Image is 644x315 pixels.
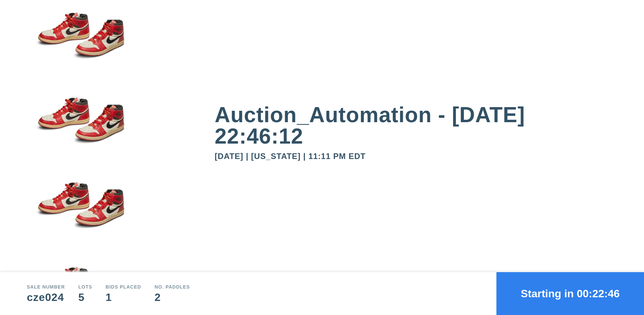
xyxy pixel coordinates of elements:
div: [DATE] | [US_STATE] | 11:11 PM EDT [215,152,617,160]
div: Sale number [27,285,65,289]
button: Starting in 00:22:46 [496,272,644,315]
img: small [27,1,134,86]
div: Lots [78,285,92,289]
div: 1 [106,292,141,303]
div: 5 [78,292,92,303]
img: small [27,86,134,171]
img: small [27,171,134,256]
div: No. Paddles [155,285,190,289]
div: Bids Placed [106,285,141,289]
div: 2 [155,292,190,303]
div: cze024 [27,292,65,303]
div: Auction_Automation - [DATE] 22:46:12 [215,104,617,147]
